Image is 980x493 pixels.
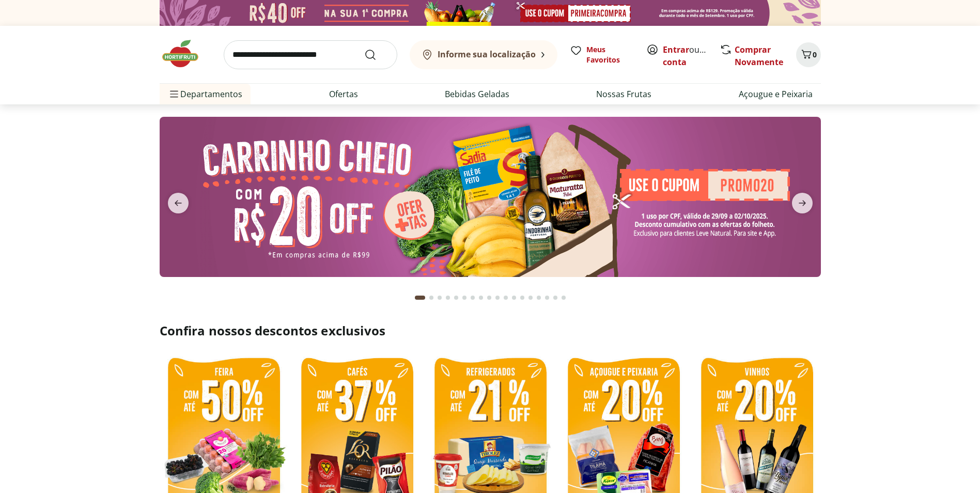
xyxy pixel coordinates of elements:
button: Go to page 2 from fs-carousel [427,285,435,310]
button: Go to page 14 from fs-carousel [526,285,535,310]
b: Informe sua localização [438,49,536,60]
a: Meus Favoritos [570,44,634,65]
button: Go to page 9 from fs-carousel [485,285,493,310]
a: Comprar Novamente [735,44,783,68]
button: Go to page 3 from fs-carousel [435,285,444,310]
button: Informe sua localização [410,40,557,69]
span: ou [663,43,709,68]
button: Go to page 12 from fs-carousel [510,285,518,310]
a: Criar conta [663,44,720,68]
button: Go to page 6 from fs-carousel [460,285,469,310]
button: Submit Search [364,49,389,61]
a: Ofertas [329,88,358,100]
button: Current page from fs-carousel [413,285,427,310]
input: search [224,40,397,69]
button: next [784,193,821,213]
button: Carrinho [796,42,821,67]
span: 0 [813,50,817,59]
a: Bebidas Geladas [445,88,509,100]
button: previous [160,193,197,213]
button: Go to page 13 from fs-carousel [518,285,526,310]
a: Nossas Frutas [596,88,651,100]
button: Go to page 4 from fs-carousel [444,285,452,310]
button: Go to page 8 from fs-carousel [477,285,485,310]
button: Go to page 10 from fs-carousel [493,285,502,310]
button: Go to page 15 from fs-carousel [535,285,543,310]
img: Hortifruti [160,38,211,69]
button: Go to page 7 from fs-carousel [469,285,477,310]
span: Departamentos [168,82,242,106]
button: Go to page 11 from fs-carousel [502,285,510,310]
button: Go to page 17 from fs-carousel [551,285,559,310]
h2: Confira nossos descontos exclusivos [160,322,821,339]
button: Menu [168,82,180,106]
img: cupom [160,117,821,277]
span: Meus Favoritos [586,44,634,65]
a: Açougue e Peixaria [739,88,813,100]
button: Go to page 16 from fs-carousel [543,285,551,310]
button: Go to page 18 from fs-carousel [559,285,568,310]
a: Entrar [663,44,689,55]
button: Go to page 5 from fs-carousel [452,285,460,310]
